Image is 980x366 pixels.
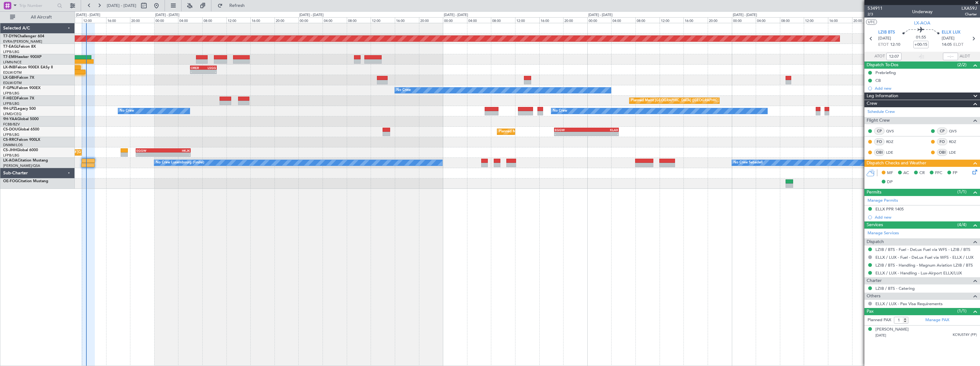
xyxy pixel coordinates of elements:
div: 12:00 [226,17,251,23]
a: Manage PAX [925,317,949,323]
span: CS-RRC [3,138,17,142]
span: Services [867,221,883,229]
span: 01:55 [916,34,926,41]
div: [DATE] - [DATE] [588,13,612,18]
div: [DATE] - [DATE] [76,13,100,18]
div: 20:00 [708,17,732,23]
a: LX-GBHFalcon 7X [3,76,34,80]
div: 12:00 [371,17,395,23]
span: Crew [867,100,877,107]
button: All Aircraft [7,12,68,22]
div: 12:00 [660,17,684,23]
div: EGGW [136,149,163,152]
div: [DATE] - [DATE] [299,13,324,18]
div: No Crew [120,106,134,116]
a: LX-AOACitation Mustang [3,159,48,162]
div: 20:00 [563,17,587,23]
div: 00:00 [587,17,612,23]
div: Add new [875,215,977,220]
span: [DATE] [875,333,886,338]
a: T7-EAGLFalcon 8X [3,45,36,49]
div: 12:00 [515,17,539,23]
div: EGGW [555,128,586,132]
span: ATOT [874,53,885,60]
a: [PERSON_NAME]/QSA [3,163,40,168]
span: ELDT [953,42,963,48]
span: LX-AOA [914,20,930,26]
div: CP [937,128,947,135]
div: CB [875,78,881,83]
div: Planned Maint [GEOGRAPHIC_DATA] ([GEOGRAPHIC_DATA]) [499,127,598,136]
span: T7-EMI [3,55,15,59]
a: LDE [949,150,963,155]
div: 08:00 [780,17,804,23]
div: 04:00 [467,17,491,23]
span: ETOT [878,42,889,48]
div: 08:00 [491,17,515,23]
div: - [586,132,618,136]
div: - [163,153,190,156]
button: Refresh [215,1,252,11]
span: (1/1) [957,308,966,314]
div: 16:00 [683,17,708,23]
div: Prebriefing [875,70,896,75]
div: HKJK [163,149,190,152]
div: 04:00 [611,17,635,23]
a: CS-JHHGlobal 6000 [3,148,38,152]
a: ELLX / LUX - Handling - Lux-Airport ELLX/LUX [875,270,962,276]
a: EDLW/DTM [3,70,22,75]
span: (2/2) [957,61,966,68]
a: LFMD/CEQ [3,112,21,116]
span: FFC [935,170,942,176]
a: Manage Services [868,230,899,236]
div: - [136,153,163,156]
a: DNMM/LOS [3,143,23,147]
span: 2/3 [868,12,883,17]
div: 16:00 [539,17,563,23]
span: FP [953,170,957,176]
div: 04:00 [178,17,202,23]
span: T7-EAGL [3,45,19,49]
a: EVRA/[PERSON_NAME] [3,39,42,44]
span: LX-AOA [3,159,18,162]
span: Charter [961,12,977,17]
div: - [191,70,204,74]
span: Dispatch To-Dos [867,61,898,69]
span: F-HECD [3,97,17,100]
span: [DATE] [942,35,955,42]
a: LZIB / BTS - Catering [875,286,915,291]
div: 20:00 [130,17,154,23]
span: 534911 [868,5,883,12]
span: DP [887,179,893,185]
span: 12:10 [890,42,900,48]
span: OE-FOG [3,179,18,183]
div: LSGG [203,66,216,70]
div: 00:00 [732,17,756,23]
a: 9H-YAAGlobal 5000 [3,117,39,121]
span: MF [887,170,893,176]
div: 04:00 [323,17,347,23]
div: 12:00 [82,17,106,23]
a: ELLX / LUX - Pax Visa Requirements [875,301,943,306]
span: Pax [867,308,874,315]
input: --:-- [886,53,901,60]
a: 9H-LPZLegacy 500 [3,107,36,111]
div: ELLX PPR 1405 [875,206,904,212]
div: No Crew [553,106,567,116]
a: CS-DOUGlobal 6500 [3,128,39,131]
a: LZIB / BTS - Handling - Magnum Aviation LZIB / BTS [875,263,973,268]
a: QVS [949,128,963,134]
div: [PERSON_NAME] [875,326,909,333]
div: 20:00 [852,17,876,23]
div: Underway [912,8,933,15]
span: LXA59J [961,5,977,12]
a: T7-EMIHawker 900XP [3,55,41,59]
span: CS-JHH [3,148,17,152]
span: 9H-LPZ [3,107,16,111]
div: [DATE] - [DATE] [444,13,468,18]
div: 08:00 [202,17,226,23]
div: - [555,132,586,136]
span: [DATE] [878,35,891,42]
div: No Crew Luxembourg (Findel) [156,158,204,167]
span: (4/4) [957,221,966,228]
